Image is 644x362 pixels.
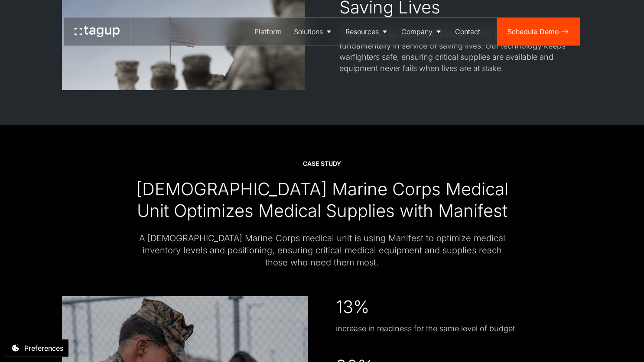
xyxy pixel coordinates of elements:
a: Company [395,18,449,45]
div: Schedule Demo [507,26,559,37]
div: Company [401,26,433,37]
div: Preferences [24,343,63,353]
div: Contact [455,26,480,37]
a: Platform [248,18,288,45]
div: CASE STUDY [303,159,341,168]
div: increase in readiness for the same level of budget [336,323,515,334]
a: Schedule Demo [497,18,580,45]
div: Platform [254,26,282,37]
div: [DEMOGRAPHIC_DATA] Marine Corps Medical Unit Optimizes Medical Supplies with Manifest [131,178,513,222]
div: The work we do with the [DEMOGRAPHIC_DATA] military is fundamentally in service of saving lives. ... [339,29,582,74]
div: 13% [336,296,369,318]
a: Contact [449,18,486,45]
div: A [DEMOGRAPHIC_DATA] Marine Corps medical unit is using Manifest to optimize medical inventory le... [131,232,513,268]
a: Resources [339,18,395,45]
div: Resources [345,26,379,37]
a: Solutions [288,18,339,45]
div: Solutions [294,26,323,37]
